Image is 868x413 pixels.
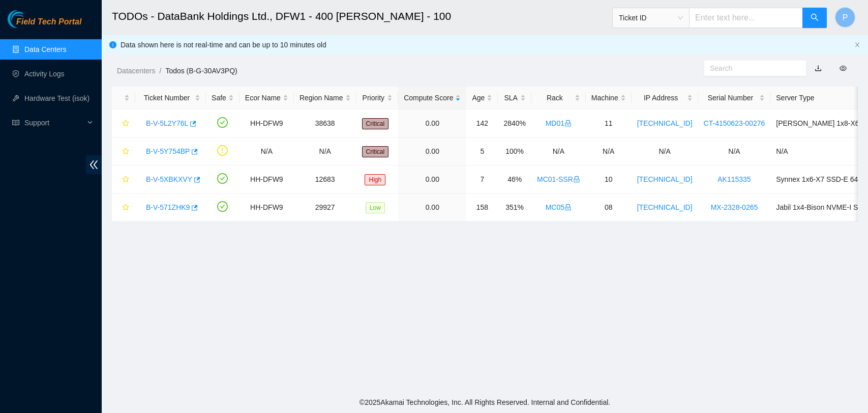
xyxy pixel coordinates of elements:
[498,137,531,166] td: 100%
[398,109,466,137] td: 0.00
[531,137,586,166] td: N/A
[586,109,632,137] td: 11
[16,17,81,27] span: Field Tech Portal
[362,146,389,157] span: Critical
[466,109,498,137] td: 142
[117,171,130,187] button: star
[398,137,466,166] td: 0.00
[637,203,693,211] a: [TECHNICAL_ID]
[466,166,498,194] td: 7
[564,204,572,211] span: lock
[24,45,66,53] a: Data Centers
[117,115,130,131] button: star
[165,67,237,75] a: Todos (B-G-30AV3PQ)
[146,203,190,211] a: B-V-571ZHK9
[711,203,758,211] a: MX-2328-0265
[240,194,294,222] td: HH-DFW9
[398,194,466,222] td: 0.00
[217,173,228,184] span: check-circle
[146,119,188,127] a: B-V-5L2Y76L
[217,145,228,156] span: exclamation-circle
[159,67,161,75] span: /
[710,63,792,74] input: Search
[564,120,572,127] span: lock
[586,194,632,222] td: 08
[217,117,228,128] span: check-circle
[122,148,129,156] span: star
[717,175,751,183] a: AK115335
[854,42,860,48] span: close
[240,166,294,194] td: HH-DFW9
[586,166,632,194] td: 10
[365,174,385,185] span: High
[240,109,294,137] td: HH-DFW9
[466,194,498,222] td: 158
[8,10,51,28] img: Akamai Technologies
[24,70,65,78] a: Activity Logs
[117,143,130,159] button: star
[854,42,860,48] button: close
[294,137,356,166] td: N/A
[546,203,572,211] a: MC05lock
[632,137,698,166] td: N/A
[117,199,130,215] button: star
[689,8,803,28] input: Enter text here...
[807,60,829,76] button: download
[815,64,822,72] a: download
[102,392,868,413] footer: © 2025 Akamai Technologies, Inc. All Rights Reserved. Internal and Confidential.
[802,8,827,28] button: search
[122,204,129,212] span: star
[362,118,389,129] span: Critical
[619,10,683,25] span: Ticket ID
[466,137,498,166] td: 5
[637,119,693,127] a: [TECHNICAL_ID]
[398,166,466,194] td: 0.00
[537,175,580,183] a: MC01-SSRlock
[294,109,356,137] td: 38638
[294,194,356,222] td: 29927
[12,119,19,126] span: read
[146,175,192,183] a: B-V-5XBKXVY
[498,166,531,194] td: 46%
[586,137,632,166] td: N/A
[840,65,847,72] span: eye
[294,166,356,194] td: 12683
[24,113,84,133] span: Support
[573,176,580,183] span: lock
[843,11,848,24] span: P
[637,175,693,183] a: [TECHNICAL_ID]
[24,94,89,102] a: Hardware Test (isok)
[835,7,855,27] button: P
[546,119,572,127] a: MD01lock
[8,18,81,32] a: Akamai TechnologiesField Tech Portal
[117,67,155,75] a: Datacenters
[240,137,294,166] td: N/A
[366,202,385,213] span: Low
[122,120,129,128] span: star
[698,137,771,166] td: N/A
[146,147,190,155] a: B-V-5Y754BP
[86,155,102,174] span: double-left
[122,176,129,184] span: star
[704,119,765,127] a: CT-4150623-00276
[498,109,531,137] td: 2840%
[811,13,819,23] span: search
[498,194,531,222] td: 351%
[217,201,228,212] span: check-circle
